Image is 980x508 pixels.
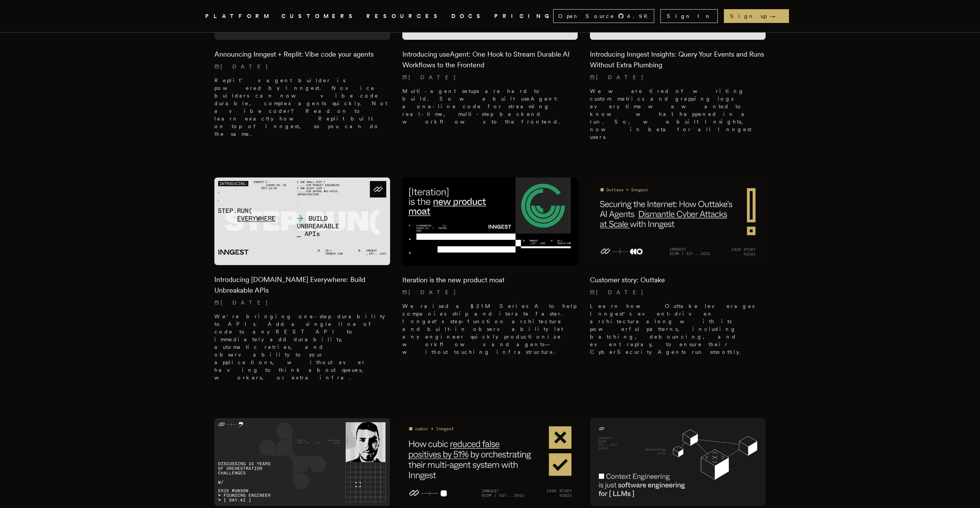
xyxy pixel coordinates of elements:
[402,73,578,81] p: [DATE]
[590,177,766,361] a: Featured image for Customer story: Outtake blog postCustomer story: Outtake[DATE] Learn how Outta...
[402,275,578,285] h2: Iteration is the new product moat
[214,418,390,506] img: Featured image for Discussing 10 years of orchestration challenges with Erik Munson, founding eng...
[366,11,442,21] button: RESOURCES
[590,73,766,81] p: [DATE]
[724,9,789,23] a: Sign up
[590,418,766,506] img: Featured image for Context engineering is just software engineering for LLMs blog post
[281,11,357,21] a: CUSTOMERS
[214,299,390,306] p: [DATE]
[590,302,766,356] p: Learn how Outtake leverages Inngest's event-driven architecture along with its powerful patterns,...
[402,302,578,356] p: We raised a $21M Series A to help companies ship and iterate faster. Inngest's step-function arch...
[590,288,766,296] p: [DATE]
[214,77,390,138] p: Replit’s agent builder is powered by Inngest. Novice builders can now vibe code durable, complex ...
[590,49,766,70] h2: Introducing Inngest Insights: Query Your Events and Runs Without Extra Plumbing
[398,416,582,508] img: Featured image for Customer story: cubic blog post
[205,11,272,21] button: PLATFORM
[402,177,578,361] a: Featured image for Iteration is the new product moat blog postIteration is the new product moat[D...
[494,11,553,21] a: PRICING
[590,275,766,285] h2: Customer story: Outtake
[770,12,783,20] span: →
[402,177,578,265] img: Featured image for Iteration is the new product moat blog post
[214,177,390,388] a: Featured image for Introducing Step.Run Everywhere: Build Unbreakable APIs blog postIntroducing [...
[214,313,390,381] p: We're bringing one-step durability to APIs. Add a single line of code to any REST API to immediat...
[451,11,485,21] a: DOCS
[590,87,766,141] p: We were tired of writing custom metrics and grepping logs every time we wanted to know what happe...
[590,177,766,265] img: Featured image for Customer story: Outtake blog post
[214,63,390,70] p: [DATE]
[214,49,390,60] h2: Announcing Inngest + Replit: Vibe code your agents
[214,274,390,296] h2: Introducing [DOMAIN_NAME] Everywhere: Build Unbreakable APIs
[214,177,390,265] img: Featured image for Introducing Step.Run Everywhere: Build Unbreakable APIs blog post
[402,49,578,70] h2: Introducing useAgent: One Hook to Stream Durable AI Workflows to the Frontend
[402,87,578,125] p: Multi-agent setups are hard to build. So we built useAgent: a one-line code for streaming real-ti...
[402,288,578,296] p: [DATE]
[660,9,718,23] a: Sign In
[558,12,615,20] span: Open Source
[627,12,652,20] span: 4.9 K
